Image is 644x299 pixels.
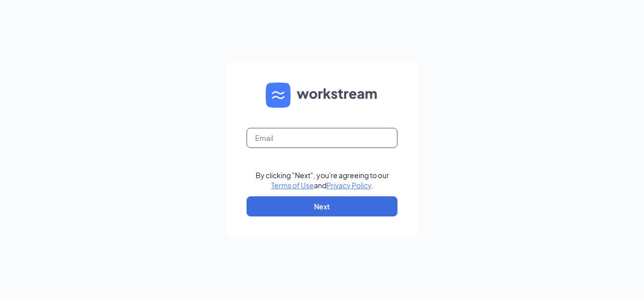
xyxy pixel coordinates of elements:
[266,83,378,108] img: WS logo and Workstream text
[271,181,314,190] a: Terms of Use
[247,128,397,148] input: Email
[256,170,389,190] div: By clicking "Next", you're agreeing to our and .
[247,196,397,216] button: Next
[327,181,371,190] a: Privacy Policy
